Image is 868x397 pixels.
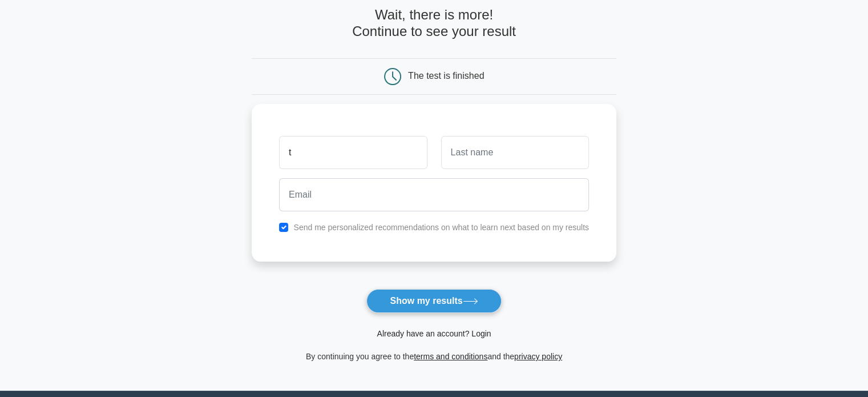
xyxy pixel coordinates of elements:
a: terms and conditions [414,352,487,361]
input: Email [279,178,589,211]
h4: Wait, there is more! Continue to see your result [252,7,616,40]
a: privacy policy [514,352,562,361]
a: Already have an account? Login [377,329,491,338]
input: Last name [441,136,589,169]
div: By continuing you agree to the and the [245,350,623,363]
button: Show my results [366,289,501,313]
div: The test is finished [408,71,484,81]
input: First name [279,136,427,169]
label: Send me personalized recommendations on what to learn next based on my results [293,223,589,232]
